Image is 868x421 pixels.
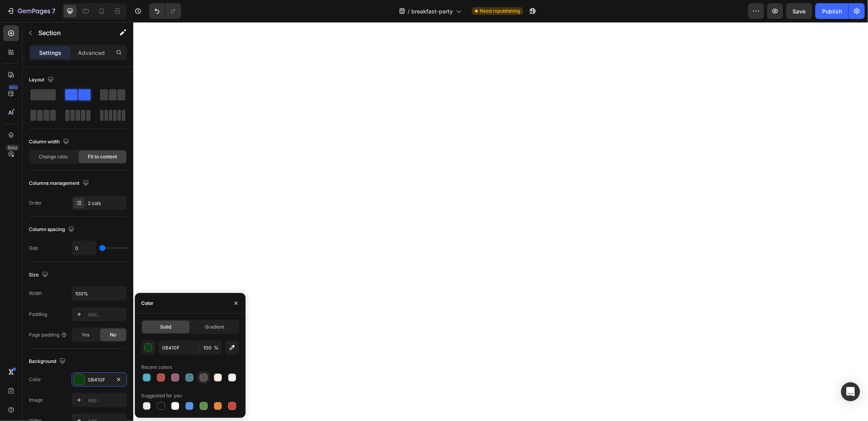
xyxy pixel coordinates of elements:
span: Need republishing [480,8,520,15]
div: Column width [29,137,71,147]
div: 2 cols [88,200,125,207]
div: Width [29,290,42,297]
input: Auto [72,286,127,301]
span: Save [793,8,806,15]
div: Open Intercom Messenger [841,382,860,401]
div: Columns management [29,178,91,189]
p: Settings [39,49,61,57]
button: Save [786,3,812,19]
span: % [214,344,219,351]
p: Section [38,28,103,38]
div: 0B410F [88,376,111,383]
span: Change ratio [39,153,68,160]
span: Gradient [205,323,225,331]
div: Beta [6,145,19,151]
div: Add... [88,397,125,404]
span: / [408,7,410,15]
div: Page padding [29,331,67,338]
button: 7 [3,3,59,19]
div: Recent colors [141,364,172,371]
input: Auto [72,241,96,255]
div: Undo/Redo [149,3,181,19]
div: Suggested for you [141,392,182,399]
p: Advanced [78,49,105,57]
div: Layout [29,75,55,85]
div: Add... [88,311,125,318]
div: Background [29,356,67,367]
div: Padding [29,311,47,318]
div: Color [141,300,153,307]
div: Publish [822,7,842,15]
span: No [110,331,116,338]
div: Gap [29,244,38,252]
div: Image [29,397,43,404]
div: 450 [8,84,19,90]
button: Publish [815,3,849,19]
iframe: Design area [133,22,868,421]
span: Yes [81,331,89,338]
div: Column spacing [29,224,76,235]
span: Solid [160,323,171,331]
div: Size [29,270,50,280]
span: Fit to content [88,153,117,160]
input: Eg: FFFFFF [159,340,200,355]
p: 7 [52,6,55,16]
div: Order [29,199,42,207]
div: Color [29,376,41,383]
span: breakfast-party [411,7,453,15]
